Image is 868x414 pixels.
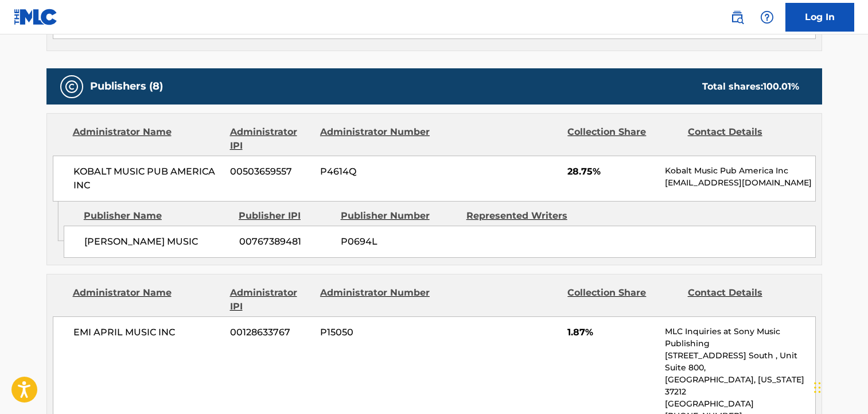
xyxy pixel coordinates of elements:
a: Log In [785,3,854,32]
div: Administrator Name [73,286,221,314]
span: 28.75% [567,165,656,179]
span: 00128633767 [230,326,312,339]
p: [GEOGRAPHIC_DATA] [665,398,815,410]
div: Collection Share [567,286,679,314]
iframe: Chat Widget [811,359,868,414]
span: P0694L [341,235,458,249]
span: 100.01 % [763,81,799,92]
span: [PERSON_NAME] MUSIC [84,235,231,249]
div: Collection Share [567,125,679,153]
p: MLC Inquiries at Sony Music Publishing [665,326,815,350]
img: search [730,10,744,24]
a: Public Search [726,6,749,29]
span: P15050 [320,326,431,339]
img: help [760,10,774,24]
div: Publisher Number [341,209,458,223]
div: Administrator Name [73,125,221,153]
div: Drag [814,370,821,405]
p: [EMAIL_ADDRESS][DOMAIN_NAME] [665,177,815,189]
img: Publishers [65,80,79,94]
span: KOBALT MUSIC PUB AMERICA INC [73,165,222,192]
span: 1.87% [567,326,656,339]
h5: Publishers (8) [90,80,163,93]
div: Publisher Name [84,209,230,223]
div: Administrator IPI [230,125,312,153]
img: MLC Logo [14,9,58,25]
p: Kobalt Music Pub America Inc [665,165,815,177]
span: EMI APRIL MUSIC INC [73,326,222,339]
div: Represented Writers [466,209,583,223]
div: Publisher IPI [239,209,332,223]
div: Contact Details [688,286,799,314]
div: Contact Details [688,125,799,153]
div: Administrator Number [320,125,431,153]
div: Administrator IPI [230,286,312,314]
div: Administrator Number [320,286,431,314]
span: 00767389481 [239,235,332,249]
p: [STREET_ADDRESS] South , Unit Suite 800, [665,350,815,374]
span: 00503659557 [230,165,312,179]
p: [GEOGRAPHIC_DATA], [US_STATE] 37212 [665,374,815,398]
span: P4614Q [320,165,431,179]
div: Total shares: [702,80,799,94]
div: Help [756,6,779,29]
